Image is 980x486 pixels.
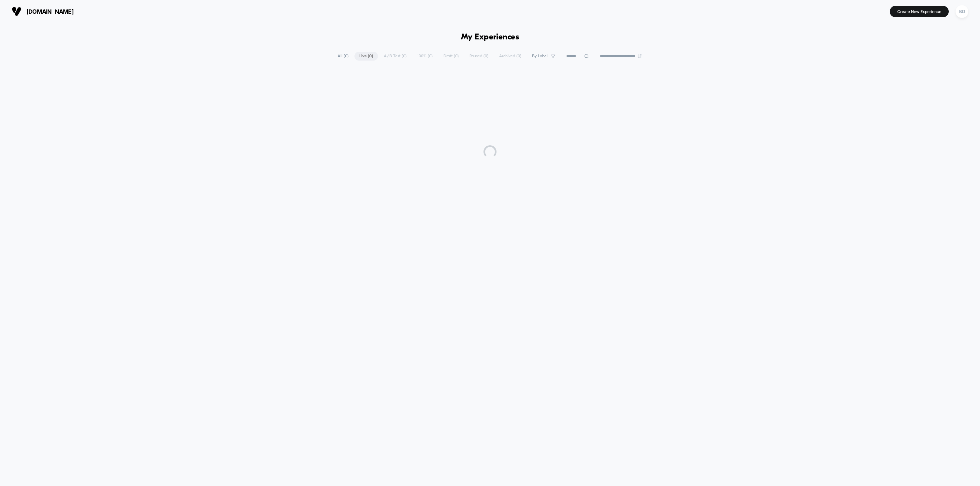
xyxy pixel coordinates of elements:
span: By Label [532,54,548,59]
button: BD [954,5,970,18]
div: BD [956,5,968,18]
button: [DOMAIN_NAME] [10,6,76,17]
h1: My Experiences [461,33,519,42]
button: Create New Experience [890,6,949,17]
img: end [638,54,642,58]
span: [DOMAIN_NAME] [26,8,74,15]
span: All ( 0 ) [333,52,353,61]
img: Visually logo [12,7,22,16]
